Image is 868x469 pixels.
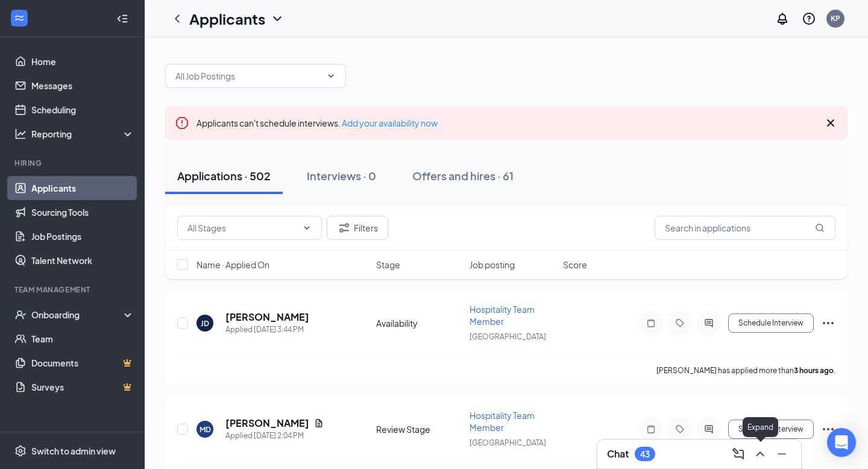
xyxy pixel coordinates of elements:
div: Availability [376,317,462,329]
svg: ActiveChat [702,424,716,434]
a: Applicants [31,176,134,200]
svg: MagnifyingGlass [815,223,825,233]
a: Add your availability now [342,118,438,128]
svg: Analysis [14,128,27,140]
svg: WorkstreamLogo [13,12,25,24]
div: Applied [DATE] 2:04 PM [225,430,324,442]
span: Score [563,259,587,271]
svg: Filter [337,221,351,235]
svg: Note [644,424,658,434]
div: Onboarding [31,309,124,321]
button: Schedule Interview [728,420,814,439]
h1: Applicants [189,8,265,29]
svg: ChevronLeft [170,11,184,26]
div: Applied [DATE] 3:44 PM [225,324,309,336]
div: Review Stage [376,423,462,435]
div: Expand [743,417,778,437]
span: Hospitality Team Member [470,304,535,327]
a: Sourcing Tools [31,200,134,224]
input: All Job Postings [175,69,321,83]
a: Team [31,327,134,351]
h3: Chat [607,447,629,461]
div: Open Intercom Messenger [827,428,856,457]
a: Scheduling [31,98,134,122]
a: SurveysCrown [31,375,134,399]
button: Minimize [772,444,791,464]
svg: ChevronDown [270,11,285,26]
span: Name · Applied On [197,259,269,271]
div: MD [200,424,211,435]
svg: Tag [673,424,687,434]
svg: UserCheck [14,309,27,321]
svg: Document [314,418,324,428]
input: Search in applications [655,216,835,240]
div: Applications · 502 [177,168,271,183]
a: Messages [31,74,134,98]
button: ComposeMessage [729,444,748,464]
svg: Notifications [775,11,790,26]
svg: ChevronDown [326,71,336,81]
div: Interviews · 0 [307,168,376,183]
a: Job Postings [31,224,134,248]
svg: ComposeMessage [731,447,746,461]
div: KP [831,13,840,24]
span: [GEOGRAPHIC_DATA] [470,332,546,341]
svg: Collapse [116,13,128,25]
button: ChevronUp [750,444,770,464]
div: Reporting [31,128,135,140]
h5: [PERSON_NAME] [225,417,309,430]
div: 43 [640,449,650,459]
span: Job posting [470,259,515,271]
a: Home [31,49,134,74]
div: Hiring [14,158,132,168]
span: Applicants can't schedule interviews. [197,118,438,128]
p: [PERSON_NAME] has applied more than . [656,365,835,376]
svg: ChevronDown [302,223,312,233]
div: JD [201,318,209,329]
svg: Note [644,318,658,328]
button: Schedule Interview [728,313,814,333]
span: Hospitality Team Member [470,410,535,433]
svg: ChevronUp [753,447,767,461]
h5: [PERSON_NAME] [225,310,309,324]
a: Talent Network [31,248,134,272]
button: Filter Filters [327,216,388,240]
input: All Stages [187,221,297,234]
svg: Minimize [775,447,789,461]
svg: Tag [673,318,687,328]
div: Offers and hires · 61 [412,168,514,183]
svg: QuestionInfo [802,11,816,26]
svg: Error [175,116,189,130]
div: Team Management [14,285,132,295]
svg: Settings [14,445,27,457]
span: Stage [376,259,400,271]
svg: ActiveChat [702,318,716,328]
span: [GEOGRAPHIC_DATA] [470,438,546,447]
svg: Cross [823,116,838,130]
a: DocumentsCrown [31,351,134,375]
div: Switch to admin view [31,445,116,457]
svg: Ellipses [821,316,835,330]
b: 3 hours ago [794,366,834,375]
svg: Ellipses [821,422,835,436]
